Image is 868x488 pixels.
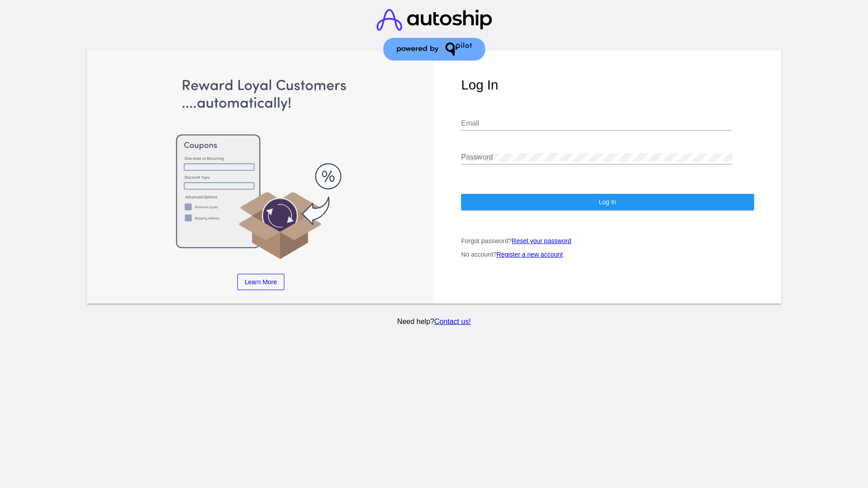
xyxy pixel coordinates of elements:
[237,274,284,290] a: Learn More
[599,198,616,206] span: Log In
[114,77,407,260] img: Apply Coupons Automatically to Scheduled Orders with QPilot
[461,251,754,258] p: No account?
[461,194,754,210] button: Log In
[461,237,754,244] p: Forgot password?
[497,251,563,258] a: Register a new account
[434,318,471,325] a: Contact us!
[512,237,571,244] a: Reset your password
[245,278,277,286] span: Learn More
[461,77,754,93] h1: Log In
[85,318,783,326] p: Need help?
[461,119,732,127] input: Email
